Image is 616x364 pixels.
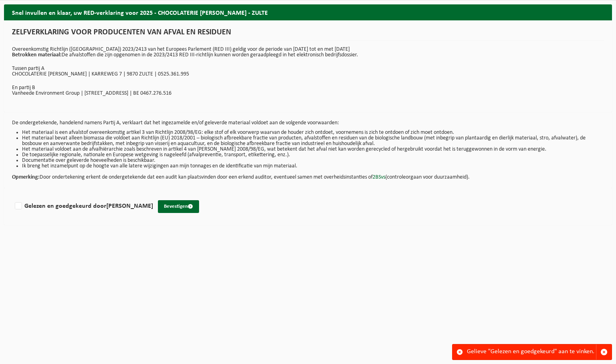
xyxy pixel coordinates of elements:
[22,163,604,169] li: Ik breng het inzamelpunt op de hoogte van alle latere wijzigingen aan mijn tonnages en de identif...
[22,152,604,158] li: De toepasselijke regionale, nationale en Europese wetgeving is nageleefd (afvalpreventie, transpo...
[12,47,604,58] p: Overeenkomstig Richtlijn ([GEOGRAPHIC_DATA]) 2023/2413 van het Europees Parlement (RED III) geldi...
[158,200,199,213] button: Bevestigen
[12,91,604,96] p: Vanheede Environment Group | [STREET_ADDRESS] | BE 0467.276.516
[22,147,604,152] li: Het materiaal voldoet aan de afvalhiërarchie zoals beschreven in artikel 4 van [PERSON_NAME] 2008...
[12,52,62,58] strong: Betrokken materiaal:
[467,344,596,360] div: Gelieve "Gelezen en goedgekeurd" aan te vinken.
[22,135,604,147] li: Het materiaal bevat alleen biomassa die voldoet aan Richtlijn (EU) 2018/2001 – biologisch afbreek...
[4,4,612,20] h2: Snel invullen en klaar, uw RED-verklaring voor 2025 - CHOCOLATERIE [PERSON_NAME] - ZULTE
[12,72,604,77] p: CHOCOLATERIE [PERSON_NAME] | KARREWEG 7 | 9870 ZULTE | 0525.361.995
[12,120,604,126] p: De ondergetekende, handelend namens Partij A, verklaart dat het ingezamelde en/of geleverde mater...
[22,158,604,163] li: Documentatie over geleverde hoeveelheden is beschikbaar.
[106,203,153,209] strong: [PERSON_NAME]
[12,66,604,72] p: Tussen partij A
[12,28,604,41] h1: ZELFVERKLARING VOOR PRODUCENTEN VAN AFVAL EN RESIDUEN
[12,169,604,180] p: Door ondertekening erkent de ondergetekende dat een audit kan plaatsvinden door een erkend audito...
[12,174,40,180] strong: Opmerking:
[373,174,385,180] a: 2BSvs
[13,200,153,212] label: Gelezen en goedgekeurd door
[22,130,604,135] li: Het materiaal is een afvalstof overeenkomstig artikel 3 van Richtlijn 2008/98/EG: elke stof of el...
[12,85,604,91] p: En partij B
